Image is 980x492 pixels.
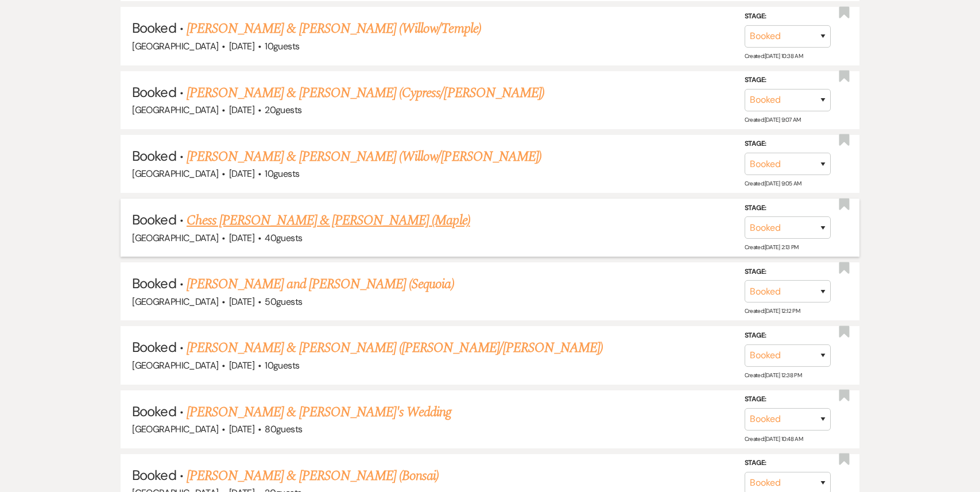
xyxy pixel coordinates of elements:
[132,19,176,37] span: Booked
[229,232,254,244] span: [DATE]
[745,10,831,23] label: Stage:
[132,83,176,101] span: Booked
[745,266,831,278] label: Stage:
[745,52,803,60] span: Created: [DATE] 10:38 AM
[229,359,254,371] span: [DATE]
[132,338,176,356] span: Booked
[745,202,831,215] label: Stage:
[132,423,218,435] span: [GEOGRAPHIC_DATA]
[745,74,831,87] label: Stage:
[265,232,302,244] span: 40 guests
[745,138,831,150] label: Stage:
[132,359,218,371] span: [GEOGRAPHIC_DATA]
[229,40,254,52] span: [DATE]
[265,168,299,180] span: 10 guests
[229,423,254,435] span: [DATE]
[187,274,454,295] a: [PERSON_NAME] and [PERSON_NAME] (Sequoia)
[187,18,481,39] a: [PERSON_NAME] & [PERSON_NAME] (Willow/Temple)
[187,210,470,231] a: Chess [PERSON_NAME] & [PERSON_NAME] (Maple)
[132,466,176,484] span: Booked
[187,338,603,358] a: [PERSON_NAME] & [PERSON_NAME] ([PERSON_NAME]/[PERSON_NAME])
[132,296,218,308] span: [GEOGRAPHIC_DATA]
[745,371,801,379] span: Created: [DATE] 12:38 PM
[229,296,254,308] span: [DATE]
[187,146,541,167] a: [PERSON_NAME] & [PERSON_NAME] (Willow/[PERSON_NAME])
[229,168,254,180] span: [DATE]
[745,330,831,342] label: Stage:
[265,296,302,308] span: 50 guests
[265,423,302,435] span: 80 guests
[187,83,544,103] a: [PERSON_NAME] & [PERSON_NAME] (Cypress/[PERSON_NAME])
[745,307,800,315] span: Created: [DATE] 12:12 PM
[745,457,831,470] label: Stage:
[132,40,218,52] span: [GEOGRAPHIC_DATA]
[745,180,801,187] span: Created: [DATE] 9:05 AM
[132,402,176,420] span: Booked
[187,466,439,486] a: [PERSON_NAME] & [PERSON_NAME] (Bonsai)
[745,393,831,406] label: Stage:
[229,104,254,116] span: [DATE]
[132,211,176,228] span: Booked
[132,274,176,292] span: Booked
[132,104,218,116] span: [GEOGRAPHIC_DATA]
[187,402,452,423] a: [PERSON_NAME] & [PERSON_NAME]'s Wedding
[745,116,801,123] span: Created: [DATE] 9:07 AM
[265,359,299,371] span: 10 guests
[265,104,301,116] span: 20 guests
[745,243,799,251] span: Created: [DATE] 2:13 PM
[132,232,218,244] span: [GEOGRAPHIC_DATA]
[132,168,218,180] span: [GEOGRAPHIC_DATA]
[745,435,803,443] span: Created: [DATE] 10:48 AM
[132,147,176,165] span: Booked
[265,40,299,52] span: 10 guests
